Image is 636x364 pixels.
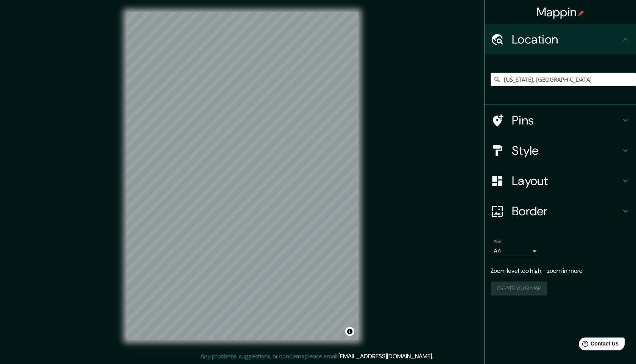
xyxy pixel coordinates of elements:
input: Pick your city or area [491,73,636,86]
div: Location [485,24,636,54]
div: . [434,352,436,361]
p: Any problems, suggestions, or concerns please email . [200,352,433,361]
h4: Mappin [536,5,585,20]
h4: Layout [512,173,621,188]
label: Size [494,239,502,245]
h4: Location [512,32,621,47]
p: Zoom level too high - zoom in more [491,266,630,275]
a: [EMAIL_ADDRESS][DOMAIN_NAME] [338,352,432,360]
div: A4 [494,245,539,257]
div: Border [485,196,636,226]
div: Layout [485,166,636,196]
button: Toggle attribution [345,327,354,336]
div: Style [485,135,636,166]
div: . [433,352,434,361]
canvas: Map [126,12,358,340]
img: pin-icon.png [578,10,584,16]
h4: Border [512,204,621,219]
iframe: Help widget launcher [569,334,628,356]
h4: Pins [512,113,621,128]
h4: Style [512,143,621,158]
div: Pins [485,105,636,135]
